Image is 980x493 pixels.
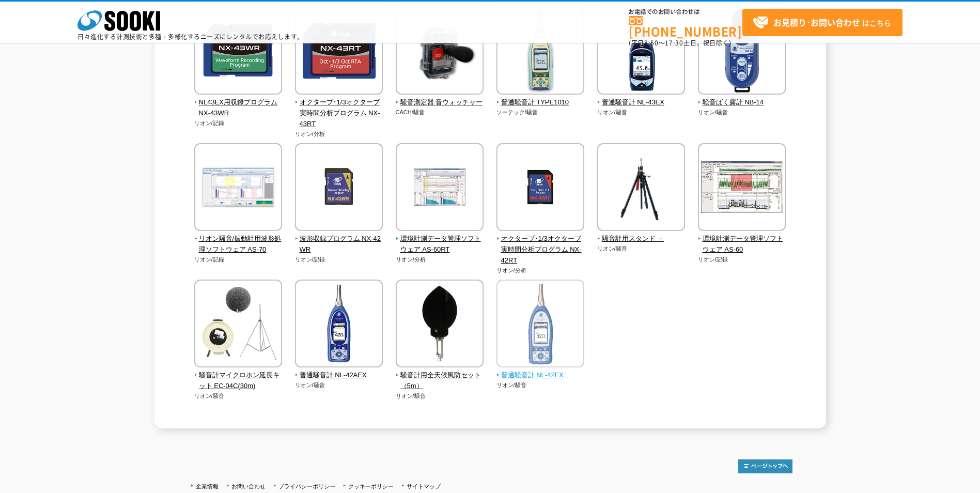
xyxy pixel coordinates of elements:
[194,7,282,97] img: NL43EX用収録プログラム NX-43WR
[597,97,686,108] span: 普通騒音計 NL-43EX
[629,38,731,48] span: (平日 ～ 土日、祝日除く)
[396,108,484,117] p: CACH/騒音
[194,224,283,255] a: リオン騒音/振動計用波形処理ソフトウェア AS-70
[496,234,585,266] span: オクターブ･1/3オクターブ実時間分析プログラム NX-42RT
[194,255,283,264] p: リオン/記録
[496,108,585,117] p: ソーテック/騒音
[698,7,786,97] img: 騒音ばく露計 NB-14
[77,34,304,40] p: 日々進化する計測技術と多種・多様化するニーズにレンタルでお応えします。
[597,108,686,117] p: リオン/騒音
[295,143,383,234] img: 波形収録プログラム NX-42WR
[348,483,394,489] a: クッキーポリシー
[496,224,585,266] a: オクターブ･1/3オクターブ実時間分析プログラム NX-42RT
[597,87,686,108] a: 普通騒音計 NL-43EX
[496,280,584,370] img: 普通騒音計 NL-42EX
[496,266,585,275] p: リオン/分析
[295,381,383,390] p: リオン/騒音
[597,234,686,244] span: 騒音計用スタンド －
[194,119,283,128] p: リオン/記録
[396,392,484,400] p: リオン/騒音
[597,7,685,97] img: 普通騒音計 NL-43EX
[295,130,383,138] p: リオン/分析
[665,38,683,48] span: 17:30
[496,370,585,381] span: 普通騒音計 NL-42EX
[396,143,484,234] img: 環境計測データ管理ソフトウェア AS-60RT
[597,224,686,244] a: 騒音計用スタンド －
[407,483,441,489] a: サイトマップ
[597,244,686,253] p: リオン/騒音
[295,234,383,255] span: 波形収録プログラム NX-42WR
[644,38,659,48] span: 8:50
[698,234,786,255] span: 環境計測データ管理ソフトウェア AS-60
[194,234,283,255] span: リオン騒音/振動計用波形処理ソフトウェア AS-70
[194,143,282,234] img: リオン騒音/振動計用波形処理ソフトウェア AS-70
[278,483,335,489] a: プライバシーポリシー
[629,16,742,37] a: [PHONE_NUMBER]
[698,87,786,108] a: 騒音ばく露計 NB-14
[698,97,786,108] span: 騒音ばく露計 NB-14
[194,87,283,118] a: NL43EX用収録プログラム NX-43WR
[496,143,584,234] img: オクターブ･1/3オクターブ実時間分析プログラム NX-42RT
[698,224,786,255] a: 環境計測データ管理ソフトウェア AS-60
[295,224,383,255] a: 波形収録プログラム NX-42WR
[496,87,585,108] a: 普通騒音計 TYPE1010
[698,255,786,264] p: リオン/記録
[196,483,219,489] a: 企業情報
[742,9,903,36] a: お見積り･お問い合わせはこちら
[496,97,585,108] span: 普通騒音計 TYPE1010
[496,381,585,390] p: リオン/騒音
[194,280,282,370] img: 騒音計マイクロホン延長キット EC-04C(30m)
[194,392,283,400] p: リオン/騒音
[396,360,484,391] a: 騒音計用全天候風防セット （5m）
[773,16,860,28] strong: お見積り･お問い合わせ
[295,360,383,381] a: 普通騒音計 NL-42AEX
[753,15,891,30] span: はこちら
[396,255,484,264] p: リオン/分析
[194,370,283,392] span: 騒音計マイクロホン延長キット EC-04C(30m)
[295,7,383,97] img: オクターブ･1/3オクターブ実時間分析プログラム NX-43RT
[194,97,283,119] span: NL43EX用収録プログラム NX-43WR
[396,87,484,108] a: 騒音測定器 音ウォッチャー
[698,108,786,117] p: リオン/騒音
[396,224,484,255] a: 環境計測データ管理ソフトウェア AS-60RT
[396,370,484,392] span: 騒音計用全天候風防セット （5m）
[629,9,742,15] span: お電話でのお問い合わせは
[396,280,484,370] img: 騒音計用全天候風防セット （5m）
[496,7,584,97] img: 普通騒音計 TYPE1010
[295,255,383,264] p: リオン/記録
[597,143,685,234] img: 騒音計用スタンド －
[698,143,786,234] img: 環境計測データ管理ソフトウェア AS-60
[738,459,792,473] img: トップページへ
[496,360,585,381] a: 普通騒音計 NL-42EX
[396,7,484,97] img: 騒音測定器 音ウォッチャー
[295,280,383,370] img: 普通騒音計 NL-42AEX
[231,483,266,489] a: お問い合わせ
[194,360,283,391] a: 騒音計マイクロホン延長キット EC-04C(30m)
[396,234,484,255] span: 環境計測データ管理ソフトウェア AS-60RT
[295,97,383,129] span: オクターブ･1/3オクターブ実時間分析プログラム NX-43RT
[295,87,383,129] a: オクターブ･1/3オクターブ実時間分析プログラム NX-43RT
[396,97,484,108] span: 騒音測定器 音ウォッチャー
[295,370,383,381] span: 普通騒音計 NL-42AEX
